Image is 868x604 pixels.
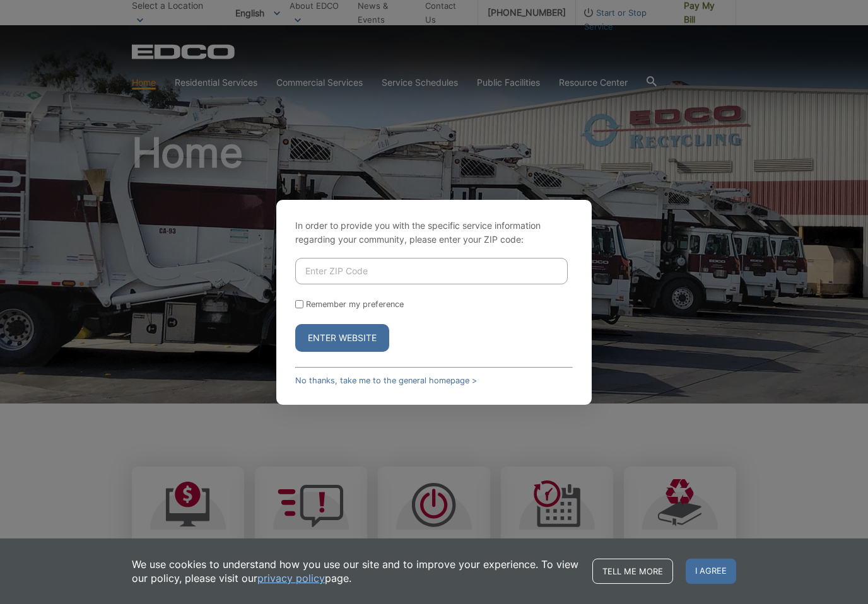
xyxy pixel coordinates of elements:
input: Enter ZIP Code [295,258,568,284]
a: Tell me more [592,559,673,584]
a: No thanks, take me to the general homepage > [295,376,477,385]
p: We use cookies to understand how you use our site and to improve your experience. To view our pol... [132,557,580,585]
button: Enter Website [295,324,389,352]
p: In order to provide you with the specific service information regarding your community, please en... [295,219,573,247]
a: privacy policy [257,571,325,585]
label: Remember my preference [306,299,404,309]
span: I agree [686,559,736,584]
